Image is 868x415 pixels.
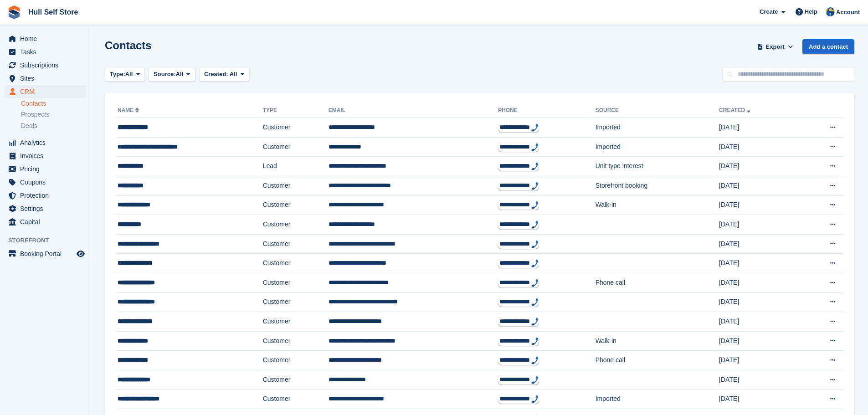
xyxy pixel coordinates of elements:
[176,70,184,79] span: All
[531,356,539,364] img: hfpfyWBK5wQHBAGPgDf9c6qAYOxxMAAAAASUVORK5CYII=
[20,202,75,215] span: Settings
[20,136,75,149] span: Analytics
[5,163,86,175] a: menu
[7,5,21,19] img: stora-icon-8386f47178a22dfd0bd8f6a31ec36ba5ce8667c1dd55bd0f319d3a0aa187defe.svg
[263,351,329,370] td: Customer
[719,107,752,113] a: Created
[802,39,854,54] a: Add a contact
[5,72,86,85] a: menu
[25,5,82,20] a: Hull Self Store
[20,149,75,162] span: Invoices
[329,103,498,118] th: Email
[118,107,141,113] a: Name
[20,85,75,98] span: CRM
[263,389,329,409] td: Customer
[5,59,86,72] a: menu
[5,32,86,45] a: menu
[719,331,798,351] td: [DATE]
[5,247,86,260] a: menu
[719,389,798,409] td: [DATE]
[5,176,86,189] a: menu
[110,70,125,79] span: Type:
[826,7,835,16] img: Hull Self Store
[719,157,798,176] td: [DATE]
[531,298,539,306] img: hfpfyWBK5wQHBAGPgDf9c6qAYOxxMAAAAASUVORK5CYII=
[20,176,75,189] span: Coupons
[21,110,49,119] span: Prospects
[20,72,75,85] span: Sites
[263,157,329,176] td: Lead
[263,234,329,254] td: Customer
[531,201,539,209] img: hfpfyWBK5wQHBAGPgDf9c6qAYOxxMAAAAASUVORK5CYII=
[719,176,798,195] td: [DATE]
[596,137,719,157] td: Imported
[719,118,798,138] td: [DATE]
[719,292,798,312] td: [DATE]
[531,318,539,326] img: hfpfyWBK5wQHBAGPgDf9c6qAYOxxMAAAAASUVORK5CYII=
[596,118,719,138] td: Imported
[531,143,539,151] img: hfpfyWBK5wQHBAGPgDf9c6qAYOxxMAAAAASUVORK5CYII=
[230,71,237,77] span: All
[263,103,329,118] th: Type
[755,39,795,54] button: Export
[20,32,75,45] span: Home
[20,59,75,72] span: Subscriptions
[21,122,37,130] span: Deals
[836,8,860,17] span: Account
[531,240,539,248] img: hfpfyWBK5wQHBAGPgDf9c6qAYOxxMAAAAASUVORK5CYII=
[20,189,75,202] span: Protection
[263,331,329,351] td: Customer
[766,42,785,51] span: Export
[596,273,719,292] td: Phone call
[760,7,778,16] span: Create
[596,351,719,370] td: Phone call
[263,312,329,332] td: Customer
[20,163,75,175] span: Pricing
[719,312,798,332] td: [DATE]
[20,46,75,58] span: Tasks
[21,121,86,131] a: Deals
[5,202,86,215] a: menu
[263,195,329,215] td: Customer
[5,215,86,228] a: menu
[21,99,86,108] a: Contacts
[531,337,539,345] img: hfpfyWBK5wQHBAGPgDf9c6qAYOxxMAAAAASUVORK5CYII=
[154,70,175,79] span: Source:
[498,103,596,118] th: Phone
[531,123,539,132] img: hfpfyWBK5wQHBAGPgDf9c6qAYOxxMAAAAASUVORK5CYII=
[5,149,86,162] a: menu
[105,67,145,82] button: Type: All
[719,234,798,254] td: [DATE]
[204,71,228,77] span: Created:
[719,137,798,157] td: [DATE]
[596,331,719,351] td: Walk-in
[531,259,539,267] img: hfpfyWBK5wQHBAGPgDf9c6qAYOxxMAAAAASUVORK5CYII=
[263,176,329,195] td: Customer
[20,215,75,228] span: Capital
[263,370,329,389] td: Customer
[263,292,329,312] td: Customer
[263,273,329,292] td: Customer
[531,162,539,170] img: hfpfyWBK5wQHBAGPgDf9c6qAYOxxMAAAAASUVORK5CYII=
[263,137,329,157] td: Customer
[531,279,539,287] img: hfpfyWBK5wQHBAGPgDf9c6qAYOxxMAAAAASUVORK5CYII=
[531,376,539,384] img: hfpfyWBK5wQHBAGPgDf9c6qAYOxxMAAAAASUVORK5CYII=
[596,389,719,409] td: Imported
[596,176,719,195] td: Storefront booking
[5,46,86,58] a: menu
[5,85,86,98] a: menu
[125,70,133,79] span: All
[149,67,195,82] button: Source: All
[719,215,798,235] td: [DATE]
[531,220,539,229] img: hfpfyWBK5wQHBAGPgDf9c6qAYOxxMAAAAASUVORK5CYII=
[8,236,91,245] span: Storefront
[596,157,719,176] td: Unit type interest
[263,215,329,235] td: Customer
[531,182,539,190] img: hfpfyWBK5wQHBAGPgDf9c6qAYOxxMAAAAASUVORK5CYII=
[105,39,152,51] h1: Contacts
[5,136,86,149] a: menu
[5,189,86,202] a: menu
[719,195,798,215] td: [DATE]
[719,370,798,389] td: [DATE]
[719,351,798,370] td: [DATE]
